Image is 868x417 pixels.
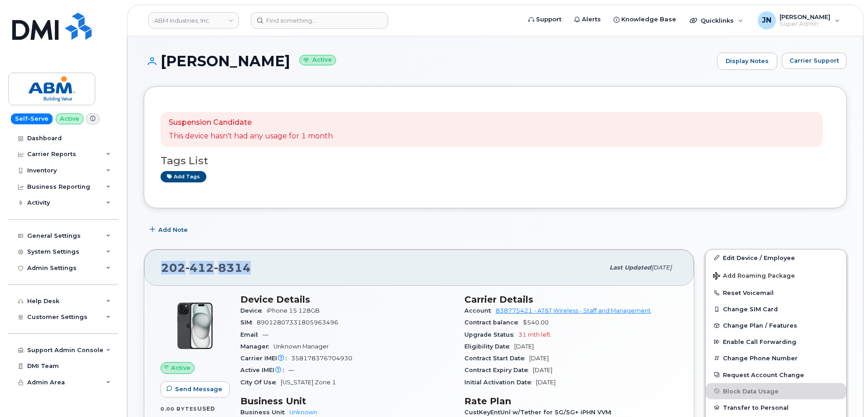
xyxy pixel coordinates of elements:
button: Add Note [144,222,195,238]
h3: Carrier Details [464,294,678,305]
span: Add Roaming Package [713,272,795,281]
a: Display Notes [717,53,777,70]
span: iPhone 15 128GB [267,307,320,314]
span: Device [240,307,267,314]
span: Enable Call Forwarding [723,339,796,345]
span: 358178376704930 [291,355,352,362]
span: Contract balance [464,319,523,326]
p: Suspension Candidate [169,118,333,128]
span: [DATE] [536,379,556,386]
h3: Device Details [240,294,454,305]
span: [DATE] [651,264,672,271]
span: 31 mth left [518,331,551,338]
span: 202 [161,261,251,275]
span: used [197,405,215,412]
span: Carrier Support [790,56,839,65]
button: Change Phone Number [706,350,846,366]
button: Block Data Usage [706,383,846,399]
span: Account [464,307,496,314]
span: City Of Use [240,379,281,386]
button: Add Roaming Package [706,266,846,285]
span: [DATE] [533,367,552,373]
span: — [263,331,268,338]
button: Change Plan / Features [706,317,846,334]
span: [DATE] [529,355,549,362]
h3: Tags List [161,155,830,167]
span: $540.00 [523,319,549,326]
button: Change SIM Card [706,301,846,317]
small: Active [299,55,336,65]
button: Send Message [161,381,230,397]
button: Transfer to Personal [706,399,846,416]
span: Manager [240,343,273,350]
span: Send Message [175,385,222,393]
span: SIM [240,319,257,326]
span: Email [240,331,263,338]
span: CustKeyEntUnl w/Tether for 5G/5G+ iPHN VVM [464,409,616,416]
button: Carrier Support [782,53,847,69]
span: Upgrade Status [464,331,518,338]
a: Add tags [161,171,206,182]
a: 838775421 - AT&T Wireless - Staff and Management [496,307,651,314]
span: Unknown Manager [273,343,329,350]
span: Contract Expiry Date [464,367,533,373]
span: 89012807331805963496 [257,319,338,326]
span: — [288,367,294,373]
h3: Rate Plan [464,396,678,407]
span: [US_STATE] Zone 1 [281,379,336,386]
a: Unknown [289,409,317,416]
a: Edit Device / Employee [706,250,846,266]
span: Contract Start Date [464,355,529,362]
span: Active IMEI [240,367,288,373]
h1: [PERSON_NAME] [144,53,712,69]
span: [DATE] [514,343,534,350]
span: 412 [185,261,214,275]
span: Initial Activation Date [464,379,536,386]
button: Enable Call Forwarding [706,334,846,350]
span: Eligibility Date [464,343,514,350]
p: This device hasn't had any usage for 1 month [169,131,333,142]
span: Add Note [158,226,188,234]
span: 8314 [214,261,251,275]
span: Last updated [610,264,651,271]
span: Change Plan / Features [723,322,797,329]
button: Request Account Change [706,367,846,383]
span: 0.00 Bytes [161,406,197,412]
button: Reset Voicemail [706,285,846,301]
span: Carrier IMEI [240,355,291,362]
h3: Business Unit [240,396,454,407]
span: Active [171,363,190,372]
span: Business Unit [240,409,289,416]
img: iPhone_15_Black.png [168,299,222,353]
